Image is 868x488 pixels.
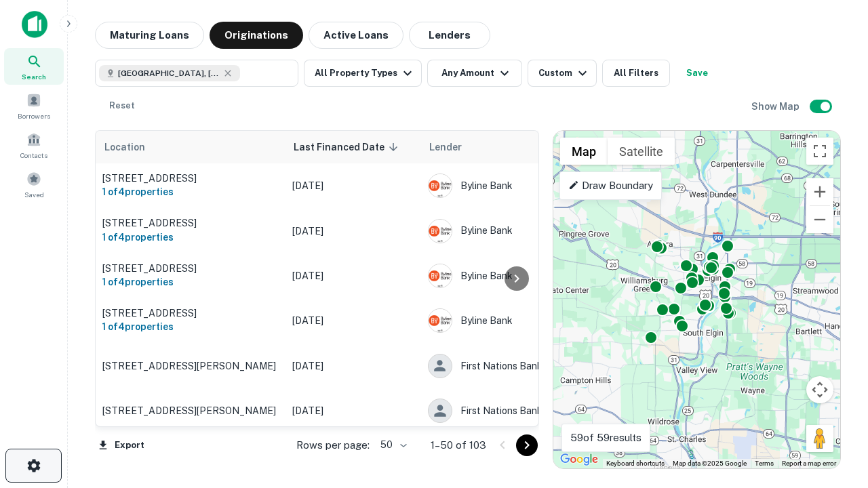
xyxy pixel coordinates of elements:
button: Save your search to get updates of matches that match your search criteria. [675,60,719,87]
button: Zoom in [806,178,833,205]
button: All Property Types [304,60,422,87]
button: Reset [100,92,144,119]
div: 0 0 [553,131,840,468]
img: picture [429,174,452,197]
p: [DATE] [292,403,414,418]
button: All Filters [602,60,670,87]
a: Contacts [4,127,64,163]
h6: 1 of 4 properties [102,230,279,245]
p: [STREET_ADDRESS] [102,172,279,184]
span: Map data ©2025 Google [673,460,747,467]
a: Terms [755,460,774,467]
h6: 1 of 4 properties [102,184,279,199]
img: capitalize-icon.png [22,11,47,38]
img: picture [429,309,452,332]
p: [STREET_ADDRESS] [102,262,279,274]
span: Location [104,139,163,155]
p: Rows per page: [296,437,370,453]
th: Lender [421,131,638,163]
div: Byline Bank [428,174,631,198]
span: Borrowers [18,110,50,121]
p: 1–50 of 103 [431,437,486,453]
div: First Nations Bank [428,354,631,378]
button: Maturing Loans [95,22,204,49]
a: Open this area in Google Maps (opens a new window) [557,451,601,468]
h6: 1 of 4 properties [102,319,279,334]
img: Google [557,451,601,468]
div: Byline Bank [428,308,631,333]
button: Keyboard shortcuts [606,459,665,468]
div: Byline Bank [428,219,631,243]
a: Search [4,48,64,85]
button: Active Loans [309,22,403,49]
img: picture [429,220,452,243]
span: [GEOGRAPHIC_DATA], [GEOGRAPHIC_DATA] [118,67,220,79]
p: [STREET_ADDRESS][PERSON_NAME] [102,405,279,417]
p: [DATE] [292,313,414,328]
p: [DATE] [292,224,414,239]
button: Drag Pegman onto the map to open Street View [806,425,833,452]
button: Originations [210,22,303,49]
p: [STREET_ADDRESS] [102,307,279,319]
button: Show street map [560,138,608,165]
p: 59 of 59 results [570,430,642,446]
img: picture [429,264,452,287]
button: Custom [528,60,597,87]
button: Export [95,435,148,455]
iframe: Chat Widget [800,336,868,401]
div: Custom [538,65,591,81]
p: [STREET_ADDRESS] [102,217,279,229]
button: Go to next page [516,434,538,456]
p: [STREET_ADDRESS][PERSON_NAME] [102,360,279,372]
div: 50 [375,435,409,455]
button: Lenders [409,22,490,49]
a: Borrowers [4,87,64,124]
button: Any Amount [427,60,522,87]
span: Search [22,71,46,82]
button: Toggle fullscreen view [806,138,833,165]
h6: 1 of 4 properties [102,274,279,289]
span: Last Financed Date [294,139,402,155]
span: Lender [429,139,462,155]
div: Byline Bank [428,264,631,288]
div: First Nations Bank [428,399,631,423]
p: [DATE] [292,268,414,283]
p: [DATE] [292,178,414,193]
p: Draw Boundary [568,178,653,194]
a: Report a map error [782,460,836,467]
a: Saved [4,166,64,203]
p: [DATE] [292,359,414,373]
button: Show satellite imagery [608,138,675,165]
span: Saved [24,189,44,200]
th: Last Financed Date [285,131,421,163]
button: Zoom out [806,206,833,233]
h6: Show Map [751,99,802,114]
span: Contacts [20,150,47,161]
th: Location [96,131,285,163]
